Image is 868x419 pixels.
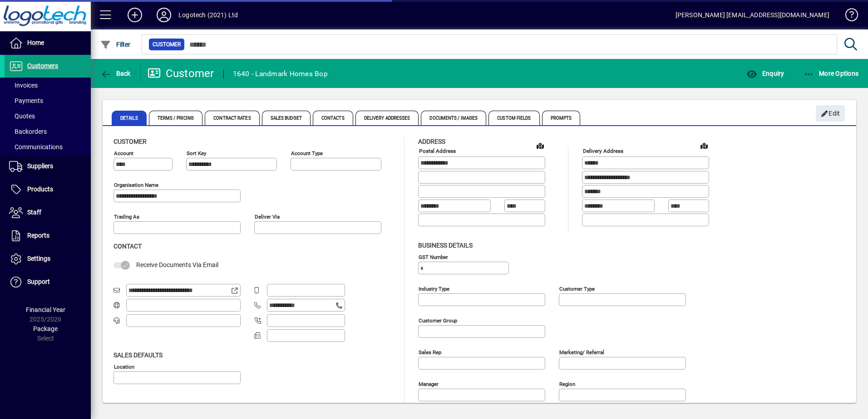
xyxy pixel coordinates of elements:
span: Financial Year [26,306,65,313]
mat-label: Location [114,363,134,370]
mat-label: Industry type [419,285,449,292]
span: Quotes [9,112,35,120]
app-page-header-button: Back [91,65,141,82]
span: Delivery Addresses [355,111,419,125]
span: Terms / Pricing [149,111,203,125]
a: Home [5,32,91,54]
a: Knowledge Base [838,2,857,31]
button: Back [98,65,133,82]
div: Customer [148,66,214,81]
mat-label: Manager [419,380,439,387]
mat-label: Trading as [114,214,139,220]
mat-label: Deliver via [255,214,280,220]
span: Address [418,138,445,145]
mat-label: Customer group [419,317,457,323]
a: View on map [697,138,711,153]
span: Customers [27,62,58,69]
span: Customer [113,138,147,145]
span: Backorders [9,128,47,135]
a: Invoices [5,78,91,93]
button: More Options [801,65,861,82]
mat-label: Sort key [187,150,206,156]
button: Edit [816,105,845,122]
span: Contacts [313,111,353,125]
mat-label: Sales rep [419,349,441,355]
span: Products [27,185,53,193]
span: Business details [418,242,473,249]
a: View on map [533,138,547,153]
span: Payments [9,97,43,104]
span: Communications [9,143,63,151]
button: Filter [98,36,133,53]
span: Back [100,70,131,77]
span: Custom Fields [488,111,539,125]
span: Staff [27,209,41,216]
span: Receive Documents Via Email [136,261,218,268]
span: Invoices [9,82,38,89]
a: Quotes [5,108,91,124]
span: More Options [804,70,859,77]
a: Products [5,178,91,201]
span: Details [112,111,147,125]
a: Staff [5,201,91,224]
button: Add [120,7,149,23]
a: Reports [5,224,91,247]
button: Enquiry [744,65,786,82]
span: Customer [153,40,181,49]
span: Documents / Images [421,111,486,125]
span: Enquiry [746,70,784,77]
mat-label: Organisation name [114,182,158,188]
a: Payments [5,93,91,108]
mat-label: Account Type [291,150,323,156]
span: Contract Rates [205,111,259,125]
a: Backorders [5,124,91,139]
a: Communications [5,139,91,155]
mat-label: Marketing/ Referral [559,349,604,355]
span: Settings [27,255,50,262]
a: Support [5,271,91,293]
span: Edit [821,106,840,121]
span: Sales defaults [113,351,163,359]
span: Home [27,39,44,46]
span: Suppliers [27,162,53,170]
span: Prompts [542,111,581,125]
span: Contact [113,243,142,250]
span: Support [27,278,50,285]
div: Logotech (2021) Ltd [178,8,238,22]
mat-label: Customer type [559,285,595,292]
span: Package [33,325,58,332]
span: Filter [100,41,131,48]
span: Reports [27,232,49,239]
a: Settings [5,248,91,270]
div: [PERSON_NAME] [EMAIL_ADDRESS][DOMAIN_NAME] [676,8,829,22]
div: 1640 - Landmark Homes Bop [233,67,328,81]
mat-label: GST Number [419,253,448,260]
span: Sales Budget [262,111,311,125]
a: Suppliers [5,155,91,178]
mat-label: Region [559,380,575,387]
mat-label: Account [114,150,133,156]
button: Profile [149,7,178,23]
